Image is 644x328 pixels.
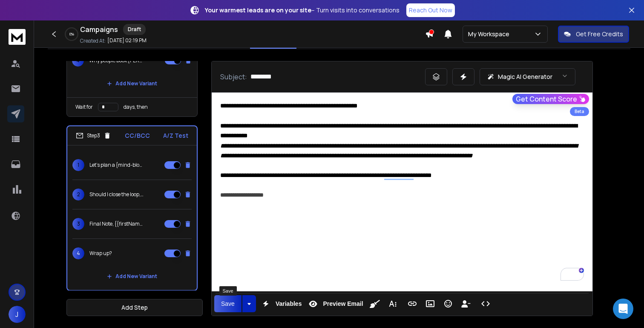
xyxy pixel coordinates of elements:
[89,191,144,198] p: Should I close the loop, {{firstName}}?
[305,295,365,312] button: Preview Email
[512,94,589,104] button: Get Content Score
[220,72,247,82] p: Subject:
[76,132,111,139] div: Step 3
[219,286,237,296] div: Save
[125,131,150,140] p: CC/BCC
[570,107,589,116] div: Beta
[163,131,188,140] p: A/Z Test
[558,26,629,43] button: Get Free Credits
[440,295,456,312] button: Emoticons
[89,162,144,168] p: Let's plan a {mind-blowing|fantastic|amazing} show for {{companyName}}
[274,300,304,308] span: Variables
[80,38,106,44] p: Created At:
[124,104,148,110] p: days, then
[66,125,198,291] li: Step3CC/BCCA/Z Test1Let's plan a {mind-blowing|fantastic|amazing} show for {{companyName}}2Should...
[100,75,164,92] button: Add New Variant
[214,295,241,312] button: Save
[72,159,84,171] span: 1
[409,6,452,15] p: Reach Out Now
[9,306,26,323] button: J
[123,24,146,35] div: Draft
[212,93,592,289] div: To enrich screen reader interactions, please activate Accessibility in Grammarly extension settings
[66,299,203,316] button: Add Step
[75,104,93,110] p: Wait for
[205,6,400,15] p: – Turn visits into conversations
[9,29,26,45] img: logo
[321,300,365,308] span: Preview Email
[69,32,74,37] p: 0 %
[205,6,311,14] strong: Your warmest leads are on your site
[72,218,84,230] span: 3
[258,295,304,312] button: Variables
[72,247,84,259] span: 4
[576,30,623,38] p: Get Free Credits
[406,3,455,17] a: Reach Out Now
[613,299,633,319] div: Open Intercom Messenger
[107,37,147,44] p: [DATE] 02:19 PM
[100,268,164,285] button: Add New Variant
[72,189,84,200] span: 2
[468,30,513,38] p: My Workspace
[458,295,474,312] button: Insert Unsubscribe Link
[477,295,494,312] button: Code View
[80,24,118,35] h1: Campaigns
[89,250,112,257] p: Wrap up?
[89,221,144,227] p: Final Note, {{firstName}}
[480,68,575,85] button: Magic AI Generator
[498,73,552,81] p: Magic AI Generator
